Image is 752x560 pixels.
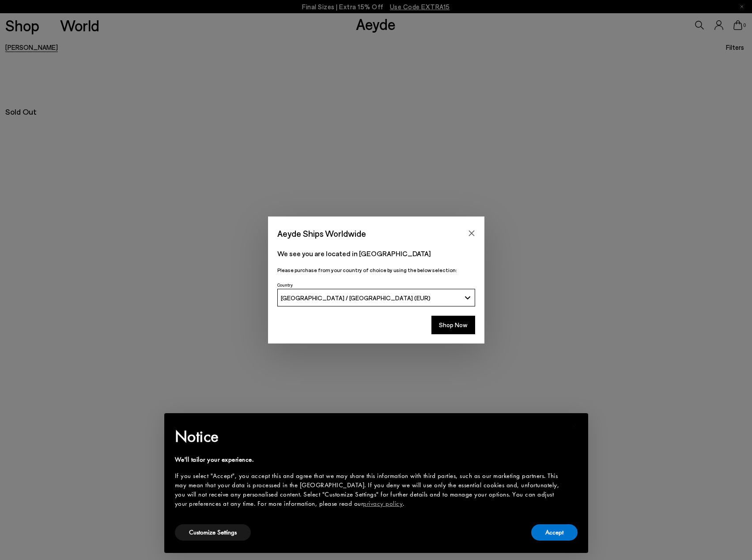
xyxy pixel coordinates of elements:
button: Close [465,227,478,240]
h2: Notice [175,425,563,448]
button: Accept [531,524,578,541]
button: Customize Settings [175,524,251,541]
span: Country [277,282,293,287]
span: [GEOGRAPHIC_DATA] / [GEOGRAPHIC_DATA] (EUR) [281,294,431,302]
span: Aeyde Ships Worldwide [277,226,366,241]
div: If you select "Accept", you accept this and agree that we may share this information with third p... [175,471,563,508]
a: privacy policy [363,499,403,508]
p: Please purchase from your country of choice by using the below selection: [277,266,475,274]
button: Shop Now [431,316,475,334]
p: We see you are located in [GEOGRAPHIC_DATA] [277,248,475,259]
button: Close this notice [563,416,585,437]
div: We'll tailor your experience. [175,455,563,464]
span: × [571,419,577,433]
